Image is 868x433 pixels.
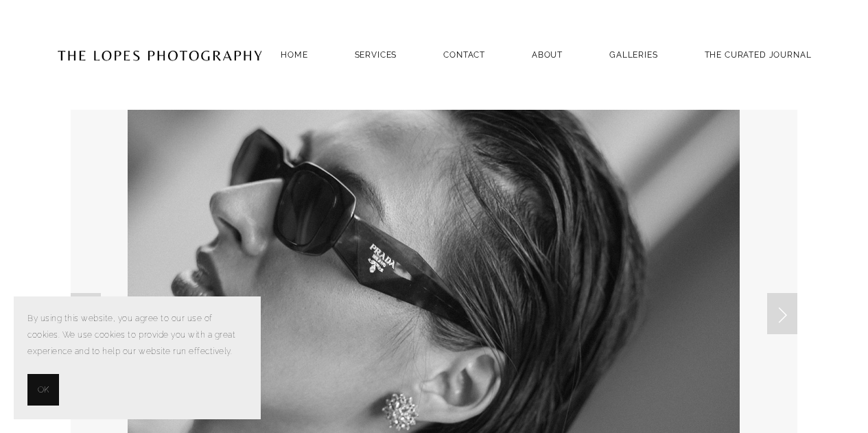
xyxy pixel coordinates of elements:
[27,310,247,360] p: By using this website, you agree to our use of cookies. We use cookies to provide you with a grea...
[705,45,812,64] a: THE CURATED JOURNAL
[281,45,307,64] a: Home
[38,382,49,398] span: OK
[57,21,263,89] img: Portugal Wedding Photographer | The Lopes Photography
[609,45,658,64] a: GALLERIES
[14,296,261,419] section: Cookie banner
[355,50,397,60] a: SERVICES
[767,293,797,334] a: Next Slide
[443,45,485,64] a: Contact
[532,45,563,64] a: ABOUT
[27,374,59,406] button: OK
[71,293,101,334] a: Previous Slide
